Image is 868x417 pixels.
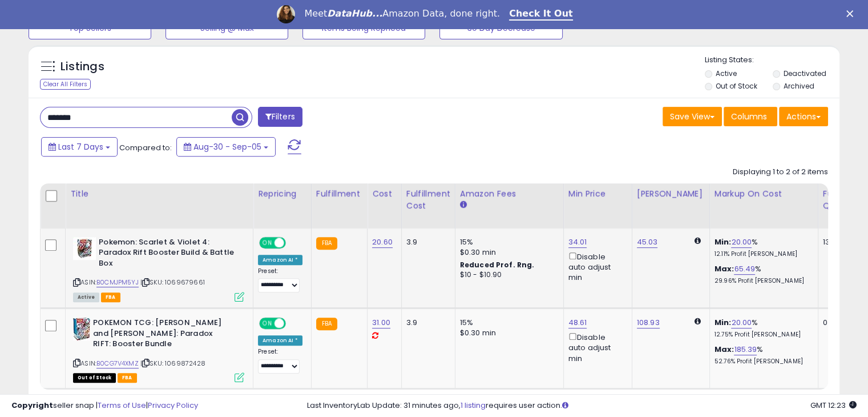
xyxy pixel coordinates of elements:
[96,359,139,368] a: B0CG7V4XMZ
[734,344,757,355] a: 185.39
[73,237,244,300] div: ASIN:
[73,318,90,340] img: 51p1UPCyZ0L._SL40_.jpg
[460,200,467,210] small: Amazon Fees.
[637,236,658,248] a: 45.03
[716,69,737,78] label: Active
[705,55,839,66] p: Listing States:
[714,250,809,258] p: 12.11% Profit [PERSON_NAME]
[260,319,274,328] span: ON
[714,236,732,247] b: Min:
[568,188,627,200] div: Min Price
[101,292,120,302] span: FBA
[99,237,237,272] b: Pokemon: Scarlet & Violet 4: Paradox Rift Booster Build & Battle Box
[93,318,232,352] b: POKEMON TCG: [PERSON_NAME] and [PERSON_NAME]: Paradox RIFT: Booster Bundle
[714,277,809,285] p: 29.96% Profit [PERSON_NAME]
[148,400,198,411] a: Privacy Policy
[714,237,809,258] div: %
[724,107,777,126] button: Columns
[461,400,486,411] a: 1 listing
[823,237,858,247] div: 13
[846,10,858,17] div: Close
[714,317,732,328] b: Min:
[11,400,198,411] div: seller snap | |
[372,236,393,248] a: 20.60
[193,141,261,153] span: Aug-30 - Sep-05
[70,188,248,200] div: Title
[140,359,205,368] span: | SKU: 1069872428
[258,107,302,127] button: Filters
[714,188,813,200] div: Markup on Cost
[176,137,276,157] button: Aug-30 - Sep-05
[277,5,295,23] img: Profile image for Georgie
[258,255,302,265] div: Amazon AI *
[98,400,146,411] a: Terms of Use
[568,331,623,364] div: Disable auto adjust min
[714,263,734,274] b: Max:
[119,142,172,153] span: Compared to:
[460,237,555,247] div: 15%
[406,188,450,212] div: Fulfillment Cost
[460,247,555,258] div: $0.30 min
[372,317,390,328] a: 31.00
[73,373,116,383] span: All listings that are currently out of stock and unavailable for purchase on Amazon
[663,107,722,126] button: Save View
[823,188,862,212] div: Fulfillable Quantity
[637,317,660,328] a: 108.93
[284,319,302,328] span: OFF
[73,292,99,302] span: All listings currently available for purchase on Amazon
[304,8,500,19] div: Meet Amazon Data, done right.
[568,250,623,283] div: Disable auto adjust min
[733,167,828,178] div: Displaying 1 to 2 of 2 items
[568,317,587,328] a: 48.61
[73,237,96,260] img: 41aTbiAakTL._SL40_.jpg
[307,400,857,411] div: Last InventoryLab Update: 31 minutes ago, requires user action.
[140,278,205,287] span: | SKU: 1069679661
[460,328,555,338] div: $0.30 min
[568,236,587,248] a: 34.01
[823,318,858,328] div: 0
[11,400,53,411] strong: Copyright
[41,137,118,157] button: Last 7 Days
[258,335,302,346] div: Amazon AI *
[714,318,809,339] div: %
[58,141,103,153] span: Last 7 Days
[714,358,809,366] p: 52.76% Profit [PERSON_NAME]
[73,318,244,381] div: ASIN:
[731,236,752,248] a: 20.00
[327,8,382,19] i: DataHub...
[810,400,857,411] span: 2025-09-14 12:23 GMT
[637,188,705,200] div: [PERSON_NAME]
[783,69,826,78] label: Deactivated
[258,188,306,200] div: Repricing
[714,344,734,355] b: Max:
[460,318,555,328] div: 15%
[731,317,752,328] a: 20.00
[258,267,302,293] div: Preset:
[783,81,814,91] label: Archived
[709,183,818,228] th: The percentage added to the cost of goods (COGS) that forms the calculator for Min & Max prices.
[714,344,809,366] div: %
[460,270,555,280] div: $10 - $10.90
[460,188,559,200] div: Amazon Fees
[509,8,573,21] a: Check It Out
[118,373,137,383] span: FBA
[258,348,302,374] div: Preset:
[716,81,757,91] label: Out of Stock
[406,318,446,328] div: 3.9
[372,188,397,200] div: Cost
[60,59,104,75] h5: Listings
[714,264,809,285] div: %
[316,318,337,330] small: FBA
[406,237,446,247] div: 3.9
[460,260,535,270] b: Reduced Prof. Rng.
[316,237,337,250] small: FBA
[731,111,767,122] span: Columns
[260,238,274,247] span: ON
[40,79,91,90] div: Clear All Filters
[714,331,809,339] p: 12.75% Profit [PERSON_NAME]
[779,107,828,126] button: Actions
[96,278,139,287] a: B0CMJPM5YJ
[284,238,302,247] span: OFF
[734,263,755,275] a: 65.49
[316,188,362,200] div: Fulfillment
